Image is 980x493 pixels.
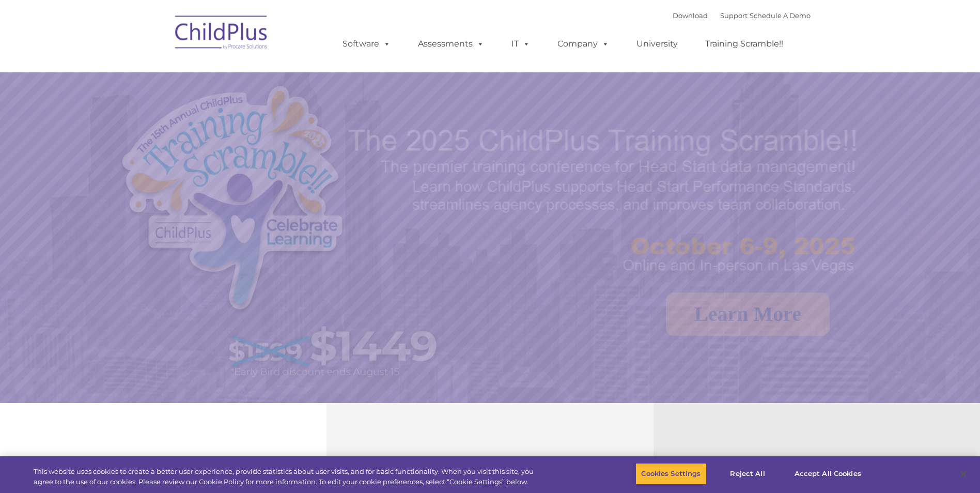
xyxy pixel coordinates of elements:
[952,463,975,485] button: Close
[750,11,811,20] a: Schedule A Demo
[673,11,708,20] a: Download
[666,292,830,336] a: Learn More
[635,463,706,485] button: Cookies Settings
[34,467,539,487] div: This website uses cookies to create a better user experience, provide statistics about user visit...
[673,11,811,20] font: |
[547,34,619,54] a: Company
[720,11,748,20] a: Support
[501,34,540,54] a: IT
[408,34,494,54] a: Assessments
[170,8,273,60] img: ChildPlus by Procare Solutions
[626,34,688,54] a: University
[715,463,780,485] button: Reject All
[332,34,401,54] a: Software
[695,34,794,54] a: Training Scramble!!
[789,463,867,485] button: Accept All Cookies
